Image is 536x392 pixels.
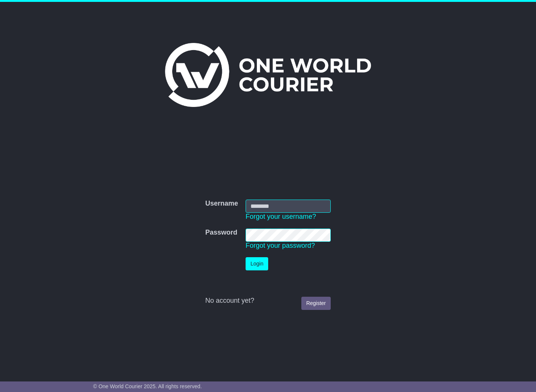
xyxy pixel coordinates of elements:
[93,383,202,389] span: © One World Courier 2025. All rights reserved.
[246,213,316,220] a: Forgot your username?
[246,257,268,270] button: Login
[205,200,238,208] label: Username
[301,297,331,310] a: Register
[205,297,331,305] div: No account yet?
[165,43,371,107] img: One World
[246,242,315,249] a: Forgot your password?
[205,229,237,237] label: Password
